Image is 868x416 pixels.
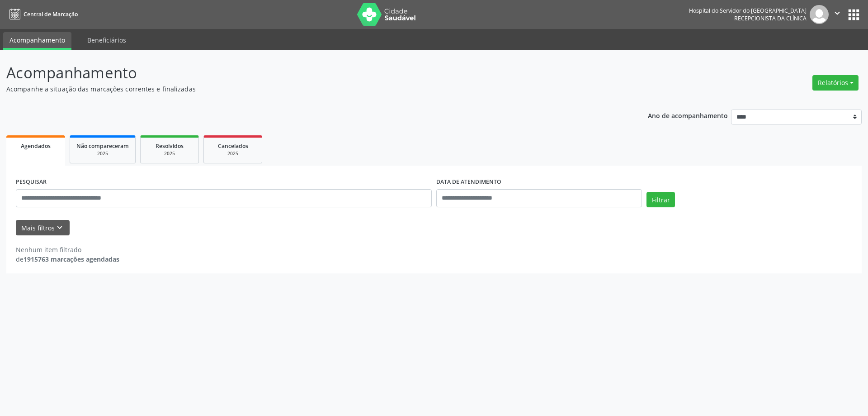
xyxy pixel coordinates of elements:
a: Central de Marcação [6,7,78,22]
button: Filtrar [646,192,675,207]
p: Acompanhe a situação das marcações correntes e finalizadas [6,84,605,94]
label: DATA DE ATENDIMENTO [436,175,501,189]
div: Nenhum item filtrado [16,245,119,254]
a: Acompanhamento [3,32,71,50]
button: apps [846,7,862,23]
button:  [829,5,846,24]
div: de [16,254,119,264]
span: Agendados [21,142,51,150]
div: 2025 [210,150,255,157]
p: Ano de acompanhamento [648,110,728,121]
button: Relatórios [812,75,859,91]
button: Mais filtroskeyboard_arrow_down [16,220,70,236]
span: Cancelados [218,142,248,150]
span: Central de Marcação [24,10,78,18]
label: PESQUISAR [16,175,47,189]
img: img [810,5,829,24]
span: Recepcionista da clínica [734,14,807,22]
span: Resolvidos [156,142,184,150]
div: Hospital do Servidor do [GEOGRAPHIC_DATA] [689,7,807,14]
p: Acompanhamento [6,62,605,84]
strong: 1915763 marcações agendadas [24,255,119,263]
i: keyboard_arrow_down [55,223,65,233]
div: 2025 [76,150,129,157]
span: Não compareceram [76,142,129,150]
div: 2025 [147,150,192,157]
a: Beneficiários [81,32,132,48]
i:  [832,8,842,18]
